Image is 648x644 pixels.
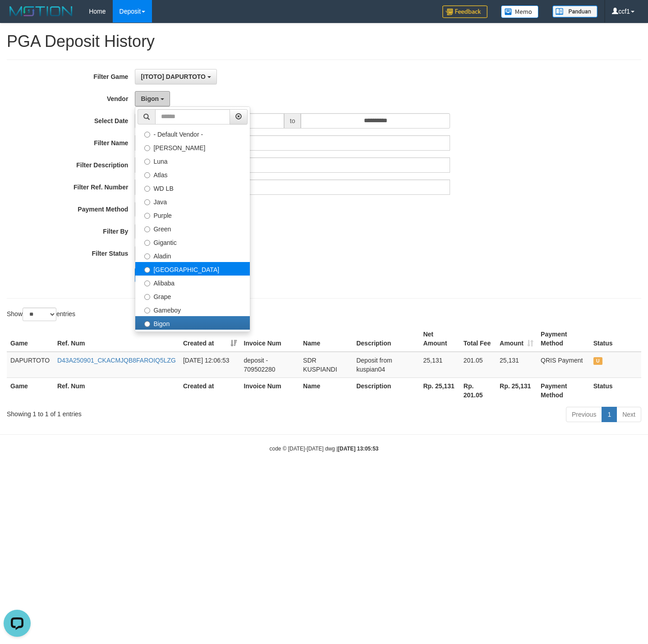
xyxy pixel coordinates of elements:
[135,140,250,154] label: [PERSON_NAME]
[7,32,641,51] h1: PGA Deposit History
[135,262,250,276] label: [GEOGRAPHIC_DATA]
[566,407,602,422] a: Previous
[602,407,617,422] a: 1
[460,377,496,403] th: Rp. 201.05
[135,235,250,248] label: Gigantic
[135,248,250,262] label: Aladin
[7,326,54,352] th: Game
[496,326,537,352] th: Amount: activate to sort column ascending
[7,308,75,321] label: Show entries
[179,326,240,352] th: Created at: activate to sort column ascending
[460,326,496,352] th: Total Fee
[240,326,300,352] th: Invoice Num
[135,154,250,167] label: Luna
[141,73,206,80] span: [ITOTO] DAPURTOTO
[135,127,250,140] label: - Default Vendor -
[537,326,590,352] th: Payment Method
[616,407,641,422] a: Next
[179,377,240,403] th: Created at
[54,377,179,403] th: Ref. Num
[7,5,75,18] img: MOTION_logo.png
[460,352,496,378] td: 201.05
[144,159,150,165] input: Luna
[353,326,419,352] th: Description
[141,95,159,102] span: Bigon
[496,377,537,403] th: Rp. 25,131
[57,357,176,364] a: D43A250901_CKACMJQB8FAROIQ5LZG
[135,181,250,194] label: WD LB
[144,213,150,219] input: Purple
[135,316,250,330] label: Bigon
[144,281,150,286] input: Alibaba
[537,352,590,378] td: QRIS Payment
[4,4,31,31] button: Open LiveChat chat widget
[338,446,378,452] strong: [DATE] 13:05:53
[135,330,250,343] label: Allstar
[135,303,250,316] label: Gameboy
[7,377,54,403] th: Game
[353,377,419,403] th: Description
[144,308,150,313] input: Gameboy
[552,5,597,18] img: panduan.png
[7,406,263,419] div: Showing 1 to 1 of 1 entries
[590,326,641,352] th: Status
[144,253,150,259] input: Aladin
[590,377,641,403] th: Status
[135,167,250,181] label: Atlas
[7,352,54,378] td: DAPURTOTO
[299,377,353,403] th: Name
[593,357,602,365] span: UNPAID
[496,352,537,378] td: 25,131
[537,377,590,403] th: Payment Method
[135,289,250,303] label: Grape
[135,221,250,235] label: Green
[144,294,150,300] input: Grape
[240,377,300,403] th: Invoice Num
[144,226,150,232] input: Green
[144,199,150,205] input: Java
[419,352,460,378] td: 25,131
[144,240,150,246] input: Gigantic
[299,326,353,352] th: Name
[144,145,150,151] input: [PERSON_NAME]
[419,326,460,352] th: Net Amount
[501,5,539,18] img: Button%20Memo.svg
[144,321,150,327] input: Bigon
[144,172,150,178] input: Atlas
[135,276,250,289] label: Alibaba
[270,446,379,452] small: code © [DATE]-[DATE] dwg |
[353,352,419,378] td: Deposit from kuspian04
[144,132,150,138] input: - Default Vendor -
[240,352,300,378] td: deposit - 709502280
[135,69,217,84] button: [ITOTO] DAPURTOTO
[135,91,170,106] button: Bigon
[144,186,150,192] input: WD LB
[284,113,301,129] span: to
[442,5,487,18] img: Feedback.jpg
[299,352,353,378] td: SDR KUSPIANDI
[179,352,240,378] td: [DATE] 12:06:53
[419,377,460,403] th: Rp. 25,131
[23,308,56,321] select: Showentries
[135,194,250,208] label: Java
[54,326,179,352] th: Ref. Num
[135,208,250,221] label: Purple
[144,267,150,273] input: [GEOGRAPHIC_DATA]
